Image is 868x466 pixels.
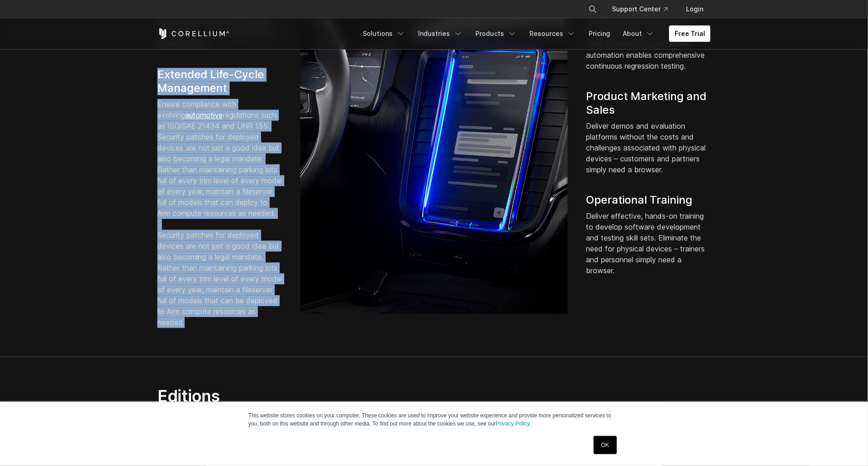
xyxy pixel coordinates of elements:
[586,210,711,276] p: Deliver effective, hands-on training to develop software development and testing skill sets. Elim...
[248,411,620,428] p: This website stores cookies on your computer. These cookies are used to improve your website expe...
[157,230,282,328] p: Security patches for deployed devices are not just a good idea but also becoming a legal mandate....
[583,25,616,42] a: Pricing
[617,25,660,42] a: About
[157,28,230,39] a: Corellium Home
[496,421,531,427] a: Privacy Policy.
[470,25,522,42] a: Products
[586,120,711,175] p: Deliver demos and evaluation platforms without the costs and challenges associated with physical ...
[585,1,601,17] button: Search
[185,110,223,120] a: automotive
[357,25,411,42] a: Solutions
[413,25,468,42] a: Industries
[594,436,617,454] a: OK
[605,1,675,17] a: Support Center
[157,99,282,219] p: Ensure compliance with evolving regulations such as ISO/SAE 21434 and UNR 155. Security patches f...
[586,193,711,207] h4: Operational Training
[157,386,520,406] h2: Editions
[157,68,282,95] h4: Extended Life-Cycle Management
[679,1,711,17] a: Login
[577,1,711,17] div: Navigation Menu
[524,25,581,42] a: Resources
[669,25,711,42] a: Free Trial
[357,25,711,42] div: Navigation Menu
[586,90,711,117] h4: Product Marketing and Sales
